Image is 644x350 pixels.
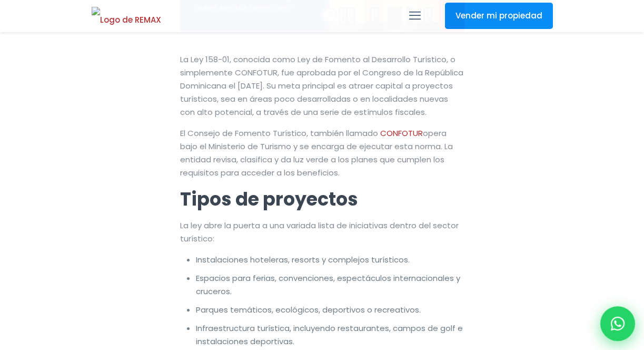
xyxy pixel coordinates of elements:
span: Instalaciones hoteleras, resorts y complejos turísticos. [196,254,410,265]
span: El Consejo de Fomento Turístico, también llamado [180,128,378,139]
b: Tipos de proyectos [180,186,358,212]
img: Logo de REMAX [92,7,161,25]
a: CONFOTUR [378,128,423,139]
span: CONFOTUR [380,128,423,139]
span: La Ley 158-01, conocida como Ley de Fomento al Desarrollo Turístico, o simplemente CONFOTUR, fue ... [180,54,463,118]
span: La ley abre la puerta a una variada lista de iniciativas dentro del sector turístico: [180,220,459,244]
a: Vender mi propiedad [445,3,553,29]
span: Infraestructura turística, incluyendo restaurantes, campos de golf e instalaciones deportivas. [196,323,463,347]
span: Espacios para ferias, convenciones, espectáculos internacionales y cruceros. [196,273,460,297]
a: mobile menu [406,7,424,25]
span: Parques temáticos, ecológicos, deportivos o recreativos. [196,304,421,315]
